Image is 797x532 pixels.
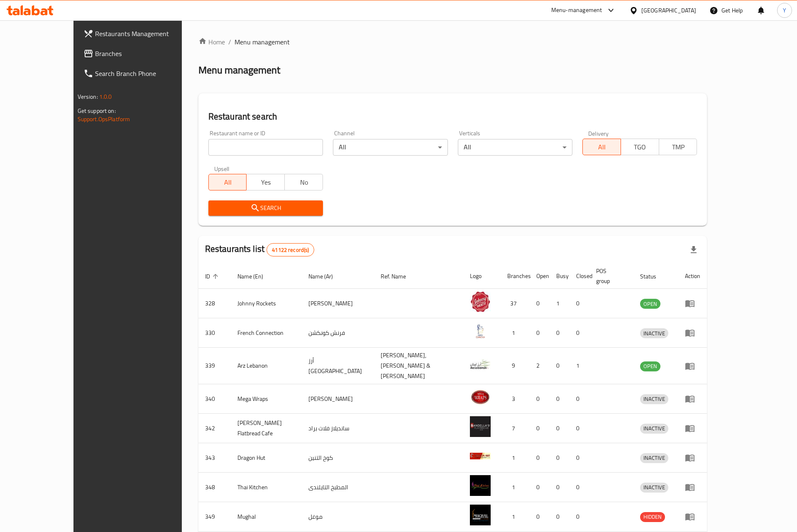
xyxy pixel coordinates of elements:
[640,512,665,522] span: HIDDEN
[530,443,550,473] td: 0
[685,482,700,492] div: Menu
[470,505,491,525] img: Mughal
[501,318,530,348] td: 1
[231,348,302,384] td: Arz Lebanon
[231,318,302,348] td: French Connection
[78,114,130,124] a: Support.OpsPlatform
[550,264,570,289] th: Busy
[586,141,618,153] span: All
[659,139,697,155] button: TMP
[288,176,320,188] span: No
[551,5,602,15] div: Menu-management
[550,289,570,318] td: 1
[588,130,609,136] label: Delivery
[231,473,302,502] td: Thai Kitchen
[470,321,491,342] img: French Connection
[501,384,530,414] td: 3
[302,384,374,414] td: [PERSON_NAME]
[530,384,550,414] td: 0
[582,139,621,155] button: All
[198,318,231,348] td: 330
[308,271,344,281] span: Name (Ar)
[570,384,589,414] td: 0
[470,387,491,408] img: Mega Wraps
[570,348,589,384] td: 1
[470,354,491,375] img: Arz Lebanon
[77,24,207,44] a: Restaurants Management
[678,264,707,289] th: Action
[596,266,624,286] span: POS group
[237,271,274,281] span: Name (En)
[470,446,491,466] img: Dragon Hut
[530,318,550,348] td: 0
[198,63,280,77] h2: Menu management
[621,139,659,155] button: TGO
[530,264,550,289] th: Open
[663,141,694,153] span: TMP
[685,298,700,308] div: Menu
[463,264,501,289] th: Logo
[208,139,323,156] input: Search for restaurant name or ID..
[550,473,570,502] td: 0
[198,37,707,47] nav: breadcrumb
[530,289,550,318] td: 0
[501,289,530,318] td: 37
[231,502,302,532] td: Mughal
[208,174,247,190] button: All
[302,318,374,348] td: فرنش كونكشن
[470,475,491,496] img: Thai Kitchen
[302,473,374,502] td: المطبخ التايلندى
[302,348,374,384] td: أرز [GEOGRAPHIC_DATA]
[685,394,700,404] div: Menu
[198,37,225,47] a: Home
[77,44,207,63] a: Branches
[205,271,221,281] span: ID
[550,348,570,384] td: 0
[640,394,668,404] div: INACTIVE
[530,502,550,532] td: 0
[501,443,530,473] td: 1
[530,414,550,443] td: 0
[302,289,374,318] td: [PERSON_NAME]
[640,299,660,309] div: OPEN
[550,502,570,532] td: 0
[685,328,700,338] div: Menu
[570,289,589,318] td: 0
[501,414,530,443] td: 7
[550,318,570,348] td: 0
[95,29,200,39] span: Restaurants Management
[570,318,589,348] td: 0
[624,141,656,153] span: TGO
[231,289,302,318] td: Johnny Rockets
[198,502,231,532] td: 349
[231,414,302,443] td: [PERSON_NAME] Flatbread Cafe
[640,483,668,492] span: INACTIVE
[501,473,530,502] td: 1
[250,176,281,188] span: Yes
[266,243,314,256] div: Total records count
[231,384,302,414] td: Mega Wraps
[530,348,550,384] td: 2
[215,203,316,213] span: Search
[641,6,696,15] div: [GEOGRAPHIC_DATA]
[381,271,417,281] span: Ref. Name
[640,328,668,338] div: INACTIVE
[198,384,231,414] td: 340
[640,329,668,338] span: INACTIVE
[374,348,463,384] td: [PERSON_NAME],[PERSON_NAME] & [PERSON_NAME]
[95,68,200,78] span: Search Branch Phone
[470,291,491,312] img: Johnny Rockets
[198,348,231,384] td: 339
[684,240,704,260] div: Export file
[231,443,302,473] td: Dragon Hut
[78,105,116,116] span: Get support on:
[208,200,323,216] button: Search
[640,299,660,309] span: OPEN
[212,176,244,188] span: All
[198,414,231,443] td: 342
[570,264,589,289] th: Closed
[302,443,374,473] td: كوخ التنين
[570,473,589,502] td: 0
[208,110,697,123] h2: Restaurant search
